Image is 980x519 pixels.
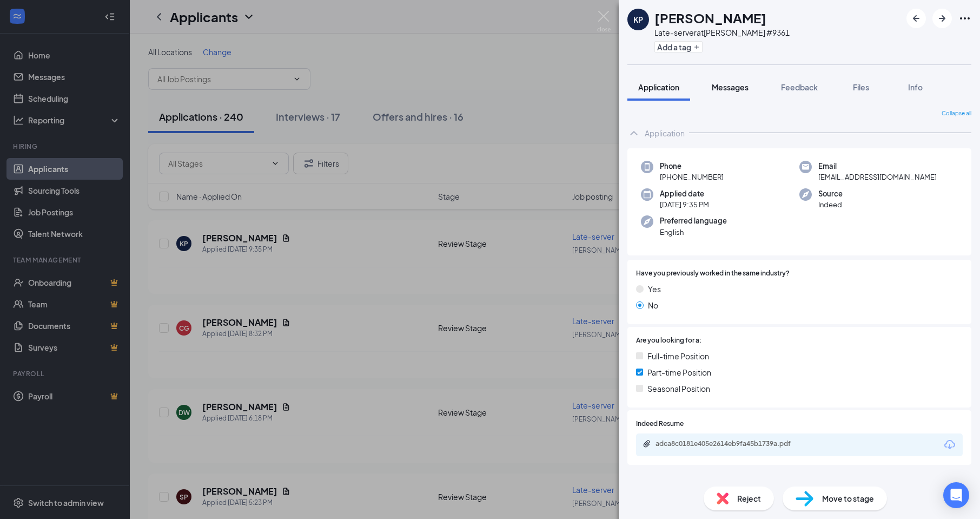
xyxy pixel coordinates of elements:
[655,439,807,448] div: adca8c0181e405e2614eb9fa45b1739a.pdf
[636,268,790,279] span: Have you previously worked in the same industry?
[648,299,658,311] span: No
[660,172,724,182] span: [PHONE_NUMBER]
[647,366,711,378] span: Part-time Position
[643,439,651,448] svg: Paperclip
[660,188,709,199] span: Applied date
[906,9,926,28] button: ArrowLeftNew
[627,127,640,140] svg: ChevronUp
[638,82,679,92] span: Application
[958,12,971,25] svg: Ellipses
[660,161,724,172] span: Phone
[822,492,874,504] span: Move to stage
[654,9,766,27] h1: [PERSON_NAME]
[660,215,727,226] span: Preferred language
[932,9,952,28] button: ArrowRight
[781,82,818,92] span: Feedback
[712,82,749,92] span: Messages
[818,161,937,172] span: Email
[943,438,956,451] svg: Download
[943,482,969,508] div: Open Intercom Messenger
[648,283,661,295] span: Yes
[936,12,949,25] svg: ArrowRight
[660,227,727,238] span: English
[633,14,643,25] div: KP
[818,199,843,210] span: Indeed
[645,128,685,139] div: Application
[647,350,709,362] span: Full-time Position
[818,172,937,182] span: [EMAIL_ADDRESS][DOMAIN_NAME]
[910,12,923,25] svg: ArrowLeftNew
[908,82,923,92] span: Info
[818,188,843,199] span: Source
[693,44,700,50] svg: Plus
[647,383,710,395] span: Seasonal Position
[654,41,703,52] button: PlusAdd a tag
[942,109,971,118] span: Collapse all
[643,439,818,450] a: Paperclipadca8c0181e405e2614eb9fa45b1739a.pdf
[636,419,684,429] span: Indeed Resume
[853,82,869,92] span: Files
[660,199,709,210] span: [DATE] 9:35 PM
[636,336,701,346] span: Are you looking for a:
[654,27,790,38] div: Late-server at [PERSON_NAME] #9361
[737,492,761,504] span: Reject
